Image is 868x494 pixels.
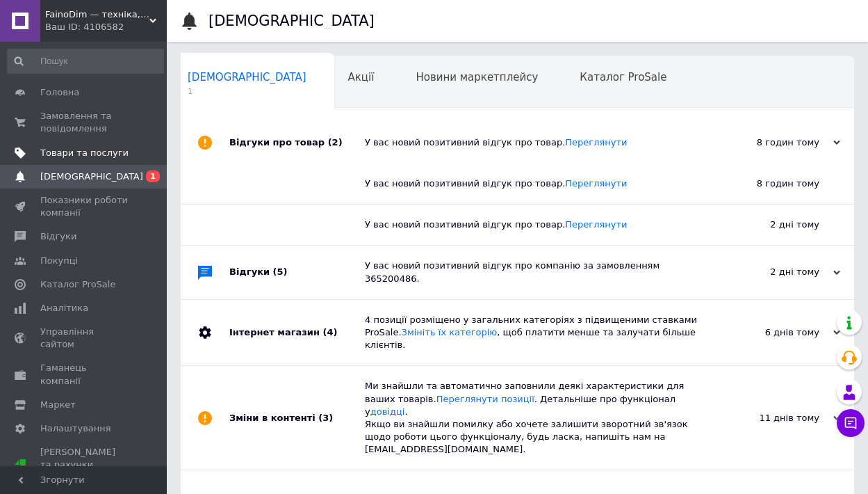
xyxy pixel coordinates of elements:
a: Переглянути [565,137,627,148]
div: Зміни в контенті [229,366,365,470]
a: Переглянути [565,178,627,189]
span: Гаманець компанії [40,362,129,387]
span: Покупці [40,255,78,267]
span: Замовлення та повідомлення [40,110,129,135]
span: Новини маркетплейсу [416,71,538,83]
div: Відгуки про товар [229,122,365,164]
div: У вас новий позитивний відгук про товар. [365,136,701,149]
span: (5) [273,266,288,277]
div: 2 дні тому [701,266,840,278]
div: 11 днів тому [701,412,840,424]
div: 6 днів тому [701,326,840,339]
span: 1 [146,170,160,182]
div: 2 дні тому [680,205,854,245]
button: Чат з покупцем [837,409,865,437]
a: Змініть їх категорію [402,327,498,337]
div: Ми знайшли та автоматично заповнили деякі характеристики для ваших товарів. . Детальніше про функ... [365,380,701,456]
span: [DEMOGRAPHIC_DATA] [40,170,143,183]
span: Показники роботи компанії [40,194,129,219]
div: 8 годин тому [701,136,840,149]
div: Інтернет магазин [229,300,365,366]
input: Пошук [7,49,164,74]
div: У вас новий позитивний відгук про компанію за замовленням 365200486. [365,260,701,285]
div: 8 годин тому [680,164,854,204]
span: (4) [322,327,337,337]
span: 1 [188,86,306,97]
span: Налаштування [40,422,111,435]
span: (3) [318,413,333,423]
span: Товари та послуги [40,147,129,159]
div: У вас новий позитивний відгук про товар. [365,218,680,231]
span: Головна [40,86,79,99]
div: Ваш ID: 4106582 [45,21,167,33]
h1: [DEMOGRAPHIC_DATA] [208,13,375,29]
span: Управління сайтом [40,326,129,351]
a: Переглянути [565,219,627,230]
a: Переглянути позиції [436,394,534,404]
span: [DEMOGRAPHIC_DATA] [188,71,306,83]
div: Відгуки [229,246,365,298]
span: (2) [328,137,343,148]
span: Каталог ProSale [40,278,115,291]
a: довідці [370,406,405,417]
div: У вас новий позитивний відгук про товар. [365,177,680,190]
span: Відгуки [40,230,76,243]
span: Маркет [40,399,76,411]
div: 4 позиції розміщено у загальних категоріях з підвищеними ставками ProSale. , щоб платити менше та... [365,314,701,352]
span: Каталог ProSale [580,71,666,83]
span: [PERSON_NAME] та рахунки [40,446,129,484]
span: FainoDim — техніка, що створює затишок [45,8,149,21]
span: Акції [348,71,375,83]
span: Аналітика [40,302,88,314]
